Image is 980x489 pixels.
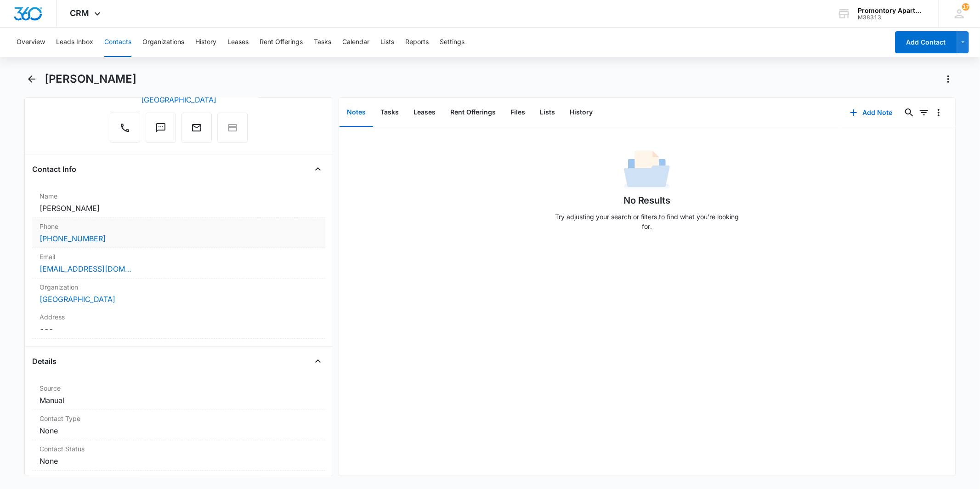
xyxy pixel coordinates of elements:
button: Overflow Menu [931,105,946,120]
button: Text [146,113,176,143]
label: Organization [40,282,317,292]
button: History [562,98,600,127]
label: Contact Type [40,414,317,423]
label: Source [40,383,317,393]
label: Phone [40,222,317,231]
button: Email [181,113,212,143]
div: Address--- [32,308,325,339]
button: Organizations [142,28,184,57]
button: Close [311,162,325,176]
div: Name[PERSON_NAME] [32,188,325,218]
button: Reports [405,28,429,57]
button: Add Note [841,102,902,124]
a: Email [181,127,212,135]
a: [GEOGRAPHIC_DATA] [40,295,115,304]
button: Back [24,72,39,86]
label: Contact Status [40,444,317,454]
dd: [PERSON_NAME] [40,203,317,214]
label: Name [40,191,317,201]
label: Assigned To [40,474,317,484]
button: Leads Inbox [56,28,93,57]
div: Phone[PHONE_NUMBER] [32,218,325,248]
div: account id [858,14,925,21]
div: Email[EMAIL_ADDRESS][DOMAIN_NAME] [32,248,325,279]
a: Call [110,127,140,135]
button: Lists [380,28,394,57]
button: Filters [917,105,931,120]
label: Address [40,312,317,322]
h1: No Results [623,193,671,207]
dd: Manual [40,395,317,406]
a: [GEOGRAPHIC_DATA] [141,95,217,104]
span: 17 [962,3,969,11]
div: account name [858,7,925,14]
div: Contact TypeNone [32,410,325,440]
a: Text [146,127,176,135]
button: Notes [340,98,373,127]
button: Tasks [373,98,406,127]
a: [PHONE_NUMBER] [40,233,106,244]
h4: Details [32,356,57,367]
dd: None [40,425,317,436]
div: SourceManual [32,380,325,410]
button: Search... [902,105,917,120]
p: Try adjusting your search or filters to find what you’re looking for. [550,212,743,231]
button: Leases [227,28,249,57]
div: Contact StatusNone [32,440,325,471]
button: Settings [440,28,465,57]
button: Lists [532,98,562,127]
button: Rent Offerings [260,28,303,57]
button: Add Contact [895,31,957,53]
button: Rent Offerings [443,98,503,127]
button: Calendar [342,28,369,57]
button: Overview [17,28,45,57]
button: History [195,28,216,57]
span: CRM [70,8,90,18]
button: Leases [406,98,443,127]
dd: None [40,455,317,466]
div: Organization[GEOGRAPHIC_DATA] [32,279,325,308]
div: notifications count [962,3,969,11]
button: Tasks [314,28,331,57]
a: [EMAIL_ADDRESS][DOMAIN_NAME] [40,263,131,274]
dd: --- [40,324,317,335]
button: Files [503,98,532,127]
label: Email [40,252,317,262]
h1: [PERSON_NAME] [45,72,136,86]
button: Actions [941,72,956,86]
button: Call [110,113,140,143]
button: Contacts [104,28,131,57]
img: No Data [624,148,670,193]
button: Close [311,354,325,369]
h4: Contact Info [32,164,76,175]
